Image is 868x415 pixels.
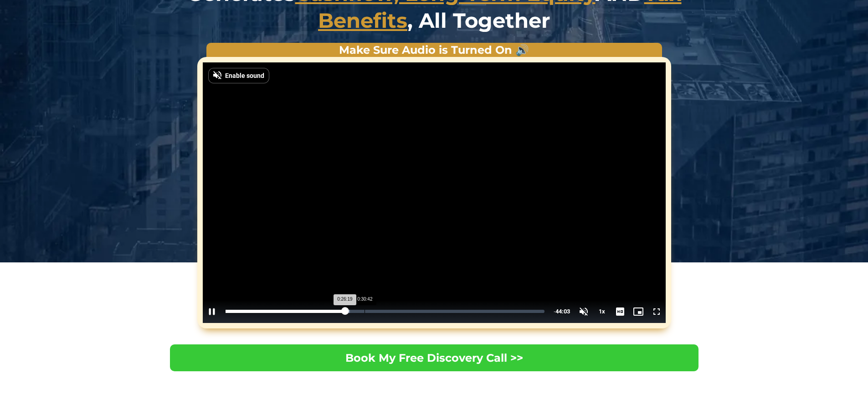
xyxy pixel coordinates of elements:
[555,305,570,318] span: 44:03
[345,351,523,364] span: Book My Free Discovery Call >>
[593,300,611,323] button: Playback Rate
[575,300,593,323] button: Unmute
[225,72,264,79] span: Enable sound
[339,43,529,56] strong: Make Sure Audio is Turned On 🔊
[203,62,666,323] div: Video Player
[226,310,545,313] div: Progress Bar
[208,68,269,83] button: Enable sound
[203,300,221,323] button: Pause
[647,300,666,323] button: Fullscreen
[629,300,647,323] button: Picture-in-Picture
[170,344,699,371] a: Book My Free Discovery Call >>
[554,305,555,318] span: -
